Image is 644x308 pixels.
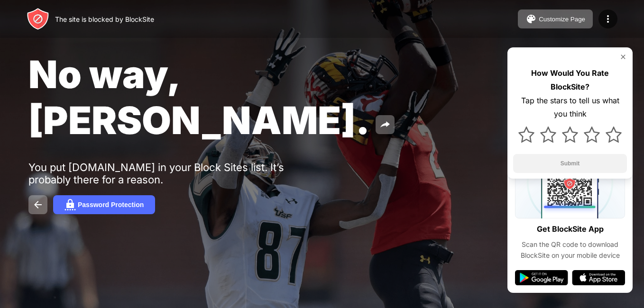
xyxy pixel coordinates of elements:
[379,119,391,130] img: share.svg
[602,13,614,25] img: menu-icon.svg
[562,127,578,143] img: star.svg
[513,94,627,121] div: Tap the stars to tell us what you think
[540,127,556,143] img: star.svg
[28,161,322,186] div: You put [DOMAIN_NAME] in your Block Sites list. It’s probably there for a reason.
[78,201,144,208] div: Password Protection
[515,270,568,285] img: google-play.svg
[513,66,627,94] div: How Would You Rate BlockSite?
[32,199,44,210] img: back.svg
[518,9,593,28] button: Customize Page
[619,53,627,61] img: rate-us-close.svg
[572,270,625,285] img: app-store.svg
[525,13,537,25] img: pallet.svg
[53,195,155,214] button: Password Protection
[539,16,585,23] div: Customize Page
[518,127,534,143] img: star.svg
[64,199,76,210] img: password.svg
[28,51,370,143] span: No way, [PERSON_NAME].
[513,154,627,173] button: Submit
[584,127,600,143] img: star.svg
[27,8,49,30] img: header-logo.svg
[55,15,154,23] div: The site is blocked by BlockSite
[606,127,622,143] img: star.svg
